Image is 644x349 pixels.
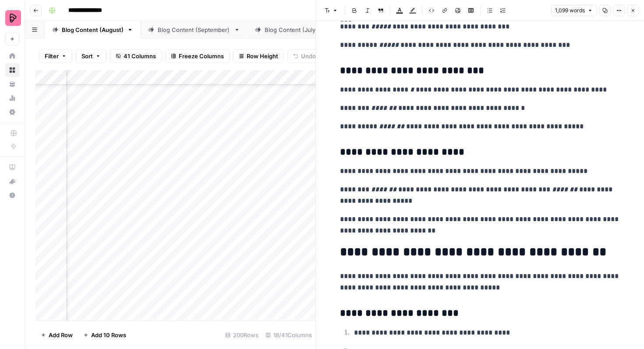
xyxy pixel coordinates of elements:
div: What's new? [6,175,19,188]
span: Add 10 Rows [91,331,126,339]
button: 1,099 words [551,5,597,16]
div: Blog Content (July) [265,25,318,34]
button: Row Height [233,49,284,63]
button: Freeze Columns [165,49,230,63]
button: Workspace: Preply [5,7,19,29]
button: Add Row [35,328,78,342]
div: Blog Content (August) [62,25,124,34]
span: Sort [81,52,93,60]
a: Usage [5,91,19,105]
div: 18/41 Columns [262,328,315,342]
div: Blog Content (September) [158,25,230,34]
button: Filter [39,49,72,63]
a: Your Data [5,77,19,91]
button: Sort [76,49,106,63]
img: Preply Logo [5,10,21,26]
button: Add 10 Rows [78,328,131,342]
span: 1,099 words [555,7,585,14]
a: Home [5,49,19,63]
a: Blog Content (July) [248,21,336,39]
span: Filter [45,52,59,60]
span: Freeze Columns [179,52,224,60]
a: Settings [5,105,19,119]
span: Undo [301,52,316,60]
button: Help + Support [5,188,19,202]
div: 200 Rows [222,328,262,342]
a: Blog Content (August) [45,21,141,39]
span: Row Height [247,52,278,60]
span: Add Row [49,331,73,339]
span: 41 Columns [124,52,156,60]
button: What's new? [5,174,19,188]
button: Undo [287,49,322,63]
a: Browse [5,63,19,77]
a: AirOps Academy [5,160,19,174]
button: 41 Columns [110,49,162,63]
a: Blog Content (September) [141,21,248,39]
